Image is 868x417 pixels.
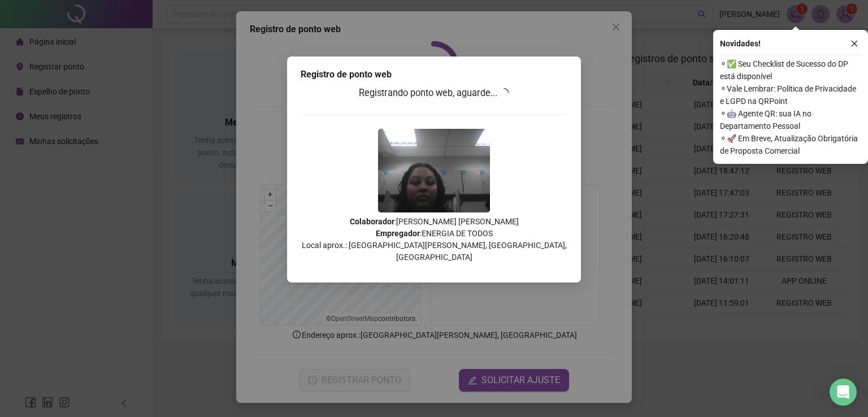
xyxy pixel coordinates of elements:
span: Novidades ! [720,37,761,50]
span: ⚬ ✅ Seu Checklist de Sucesso do DP está disponível [720,58,861,82]
div: Registro de ponto web [301,68,567,81]
h3: Registrando ponto web, aguarde... [301,86,567,101]
span: ⚬ 🤖 Agente QR: sua IA no Departamento Pessoal [720,107,861,132]
strong: Colaborador [350,217,394,226]
span: loading [500,88,510,98]
div: Open Intercom Messenger [830,379,857,406]
span: close [850,40,858,47]
p: : [PERSON_NAME] [PERSON_NAME] : ENERGIA DE TODOS Local aprox.: [GEOGRAPHIC_DATA][PERSON_NAME], [G... [301,216,567,263]
span: ⚬ Vale Lembrar: Política de Privacidade e LGPD na QRPoint [720,82,861,107]
span: ⚬ 🚀 Em Breve, Atualização Obrigatória de Proposta Comercial [720,132,861,157]
strong: Empregador [376,229,420,238]
img: Z [378,129,490,212]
